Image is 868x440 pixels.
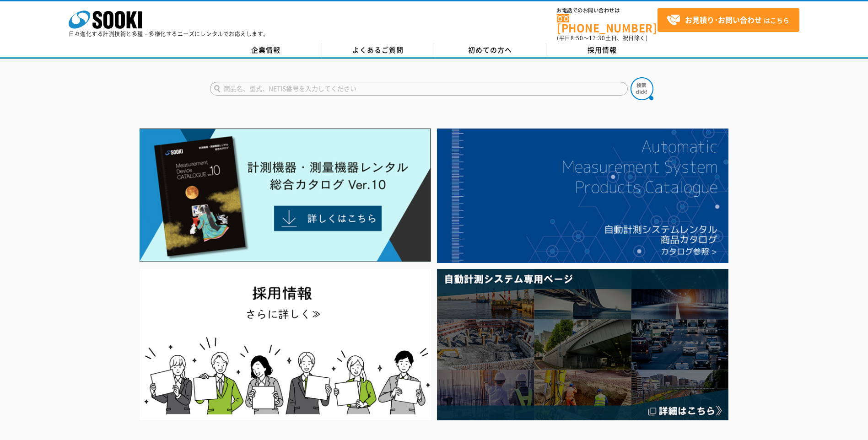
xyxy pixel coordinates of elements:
img: btn_search.png [631,77,653,100]
img: SOOKI recruit [140,269,431,420]
a: [PHONE_NUMBER] [557,14,658,33]
img: 自動計測システム専用ページ [437,269,728,420]
a: お見積り･お問い合わせはこちら [658,8,799,32]
span: (平日 ～ 土日、祝日除く) [557,34,647,42]
a: 採用情報 [546,43,658,57]
a: よくあるご質問 [322,43,434,57]
input: 商品名、型式、NETIS番号を入力してください [210,82,628,96]
p: 日々進化する計測技術と多種・多様化するニーズにレンタルでお応えします。 [69,31,269,37]
strong: お見積り･お問い合わせ [685,14,762,25]
span: はこちら [667,13,789,27]
span: 8:50 [571,34,583,42]
span: お電話でのお問い合わせは [557,8,658,13]
a: 企業情報 [210,43,322,57]
a: 初めての方へ [434,43,546,57]
img: 自動計測システムカタログ [437,129,728,263]
img: Catalog Ver10 [140,129,431,262]
span: 初めての方へ [468,45,512,55]
span: 17:30 [589,34,605,42]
